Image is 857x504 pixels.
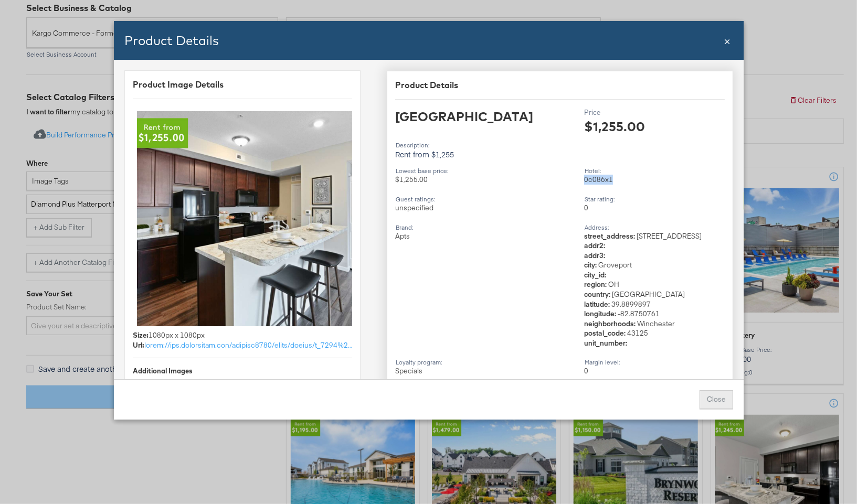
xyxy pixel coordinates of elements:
[584,328,648,338] span: 43125
[133,340,144,350] div: Url:
[724,33,731,48] div: Close
[584,289,685,299] span: [GEOGRAPHIC_DATA]
[395,203,576,213] div: unspecified
[133,330,149,340] div: Size:
[395,231,576,241] div: Apts
[584,175,725,185] div: 0c086x1
[133,366,352,376] div: Additional Images
[584,280,619,289] span: OH
[584,196,725,203] div: Star rating :
[395,167,576,175] div: Lowest base price :
[584,366,725,376] div: 0
[724,33,731,47] span: ×
[584,231,635,240] strong: street_address :
[395,359,576,366] div: Loyalty program :
[584,280,607,289] strong: region :
[395,79,725,91] div: Product Details
[395,196,576,203] div: Guest ratings :
[584,241,605,250] strong: addr2 :
[584,270,606,280] strong: city_id :
[395,223,576,231] div: Brand :
[395,108,576,125] div: [GEOGRAPHIC_DATA]
[584,318,675,328] span: Winchester
[584,338,627,348] strong: unit_number :
[584,260,597,270] strong: city :
[584,231,702,240] span: [STREET_ADDRESS]
[584,289,610,299] strong: country :
[584,223,725,231] div: Address :
[395,142,725,149] div: Description:
[124,33,219,48] span: Product Details
[584,250,605,260] strong: addr3 :
[700,390,733,409] button: Close
[144,340,352,350] a: lorem://ips.dolorsitam.con/adipisc8780/elits/doeius/t_7294%2In_9488%9Ut_laboreet%2Dol_mag:ali/e_a...
[395,149,725,159] p: Rent from $1,255
[133,79,352,91] div: Product Image Details
[584,203,725,213] div: 0
[114,21,744,420] div: Product card
[584,299,610,308] strong: latitude :
[584,318,636,328] strong: neighborhoods :
[584,359,725,366] div: Margin level :
[395,175,576,185] div: $1,255.00
[584,309,660,318] span: -82.8750761
[584,108,725,117] div: Price
[584,117,725,135] div: $1,255.00
[584,299,651,308] span: 39.8899897
[584,167,725,175] div: Hotel :
[149,330,205,340] span: 1080px x 1080px
[584,309,616,318] strong: longitude :
[584,328,626,338] strong: postal_code :
[584,260,632,270] span: Groveport
[395,366,576,376] div: Specials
